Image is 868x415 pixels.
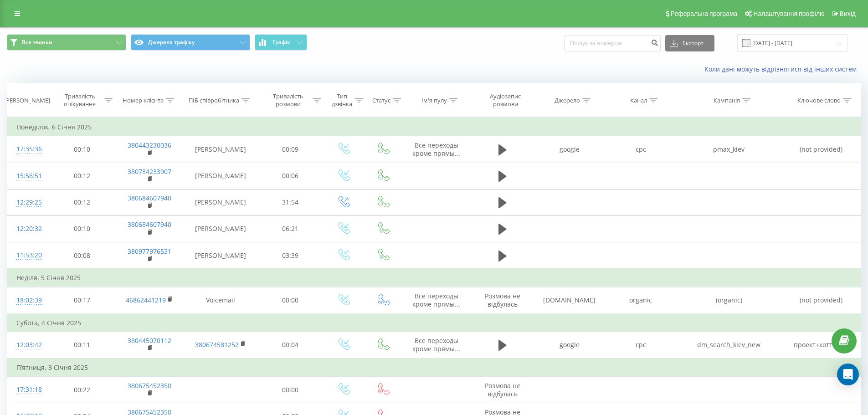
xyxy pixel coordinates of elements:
span: Все звонки [22,39,52,46]
div: Тривалість очікування [57,92,103,108]
div: Статус [372,97,390,104]
td: [PERSON_NAME] [184,242,257,269]
a: 380443230036 [128,141,171,149]
a: 380734233907 [128,167,171,176]
td: 00:22 [49,377,115,403]
td: [DOMAIN_NAME] [534,287,605,314]
td: П’ятниця, 3 Січня 2025 [7,359,861,377]
td: cpc [605,332,676,359]
div: Ключове слово [797,97,841,104]
div: 17:35:36 [16,140,40,158]
span: Розмова не відбулась [485,381,520,398]
span: Все переходы кроме прямы... [412,141,460,158]
div: Джерело [555,97,580,104]
div: Канал [630,97,647,104]
td: [PERSON_NAME] [184,136,257,163]
div: Тривалість розмови [266,92,311,108]
td: [PERSON_NAME] [184,163,257,189]
td: Неділя, 5 Січня 2025 [7,269,861,287]
td: 00:06 [257,163,324,189]
td: (not provided) [781,287,861,314]
td: проект+коттеджа [781,332,861,359]
td: (organic) [676,287,781,314]
td: 00:12 [49,189,115,215]
a: 380445070112 [128,336,171,345]
td: 00:08 [49,242,115,269]
button: Все звонки [7,34,126,51]
a: 46862441219 [126,296,166,304]
span: Розмова не відбулась [485,292,520,308]
td: pmax_kiev [676,136,781,163]
td: 00:11 [49,332,115,359]
div: Номер клієнта [123,97,164,104]
td: 31:54 [257,189,324,215]
input: Пошук за номером [564,35,661,51]
div: Аудіозапис розмови [479,92,532,108]
td: [PERSON_NAME] [184,215,257,242]
td: dm_search_kiev_new [676,332,781,359]
span: Налаштування профілю [753,10,824,17]
a: 380674581252 [195,340,239,349]
div: 12:29:25 [16,194,40,211]
td: [PERSON_NAME] [184,189,257,215]
td: Субота, 4 Січня 2025 [7,314,861,332]
a: Коли дані можуть відрізнятися вiд інших систем [704,65,861,73]
td: google [534,332,605,359]
td: 00:04 [257,332,324,359]
div: ПІБ співробітника [189,97,239,104]
div: 11:53:20 [16,246,40,264]
td: Voicemail [184,287,257,314]
div: 15:56:51 [16,167,40,185]
button: Експорт [665,35,714,51]
div: Ім'я пулу [421,97,447,104]
span: Реферальна програма [671,10,738,17]
a: 380675452350 [128,381,171,390]
div: [PERSON_NAME] [4,97,50,104]
span: Все переходы кроме прямы... [412,292,460,308]
td: 00:10 [49,136,115,163]
div: Тип дзвінка [331,92,353,108]
div: 12:20:32 [16,220,40,238]
a: 380684607940 [128,194,171,202]
td: google [534,136,605,163]
td: 00:12 [49,163,115,189]
div: Кампанія [714,97,740,104]
td: 00:09 [257,136,324,163]
td: 00:10 [49,215,115,242]
td: (not provided) [781,136,861,163]
span: Все переходы кроме прямы... [412,336,460,353]
span: Вихід [840,10,856,17]
div: 18:02:39 [16,292,40,309]
td: organic [605,287,676,314]
a: 380977976531 [128,247,171,256]
div: 17:31:18 [16,381,40,399]
td: 06:21 [257,215,324,242]
td: 00:00 [257,377,324,403]
div: 12:03:42 [16,336,40,354]
a: 380684607940 [128,220,171,229]
td: 00:00 [257,287,324,314]
td: cpc [605,136,676,163]
td: 03:39 [257,242,324,269]
button: Графік [255,34,307,51]
div: Open Intercom Messenger [837,364,859,385]
td: 00:17 [49,287,115,314]
span: Графік [272,39,290,46]
button: Джерела трафіку [131,34,250,51]
td: Понеділок, 6 Січня 2025 [7,118,861,136]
